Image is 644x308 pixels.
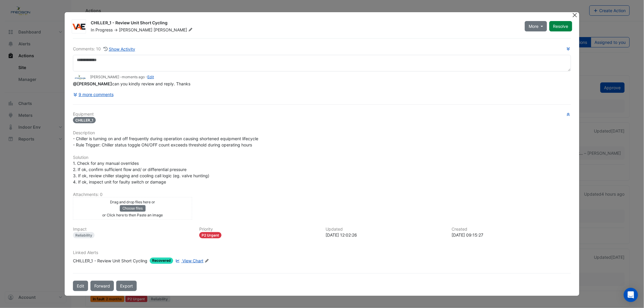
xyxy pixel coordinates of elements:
[199,232,221,238] div: P2 Urgent
[114,27,118,32] span: ->
[73,117,96,123] span: CHILLER_1
[73,89,114,100] button: 9 more comments
[91,20,518,27] div: CHILLER_1 - Review Unit Short Cycling
[102,213,163,217] small: or Click here to then Paste an image
[73,74,88,81] img: Precision Group
[73,227,192,232] h6: Impact
[120,205,146,212] button: Choose files
[199,227,318,232] h6: Priority
[205,259,209,263] fa-icon: Edit Linked Alerts
[73,81,190,86] span: can you kindly review and reply. Thanks
[326,227,445,232] h6: Updated
[452,227,571,232] h6: Created
[572,12,578,18] button: Close
[73,281,88,291] button: Edit
[154,27,194,33] span: [PERSON_NAME]
[90,281,114,291] button: Forward
[73,130,571,135] h6: Description
[73,250,571,255] h6: Linked Alerts
[73,112,571,117] h6: Equipment
[72,24,86,30] img: VAE Group
[73,192,571,197] h6: Attachments: 0
[182,258,203,263] span: View Chart
[91,27,113,32] span: In Progress
[150,258,173,264] span: Recovered
[73,232,95,238] div: Reliability
[73,46,136,52] div: Comments: 10
[122,75,145,79] span: 2025-08-14 16:05:32
[525,21,547,31] button: More
[326,232,445,238] div: [DATE] 12:02:26
[147,75,154,79] a: Edit
[116,281,137,291] a: Export
[174,258,203,264] a: View Chart
[452,232,571,238] div: [DATE] 09:15:27
[119,27,152,32] span: [PERSON_NAME]
[529,23,538,29] span: More
[103,46,136,52] button: Show Activity
[73,81,112,86] span: ccoyle@vaegroup.com.au [VAE Group]
[73,258,147,264] div: CHILLER_1 - Review Unit Short Cycling
[73,161,209,184] span: 1. Check for any manual overrides 2. If ok, confirm sufficient flow and/ or differential pressure...
[624,288,638,302] div: Open Intercom Messenger
[73,155,571,160] h6: Solution
[110,200,155,204] small: Drag and drop files here or
[549,21,572,31] button: Resolve
[90,74,154,80] small: [PERSON_NAME] - -
[73,136,258,147] span: - Chiller is turning on and off frequently during operation causing shortened equipment lifecycle...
